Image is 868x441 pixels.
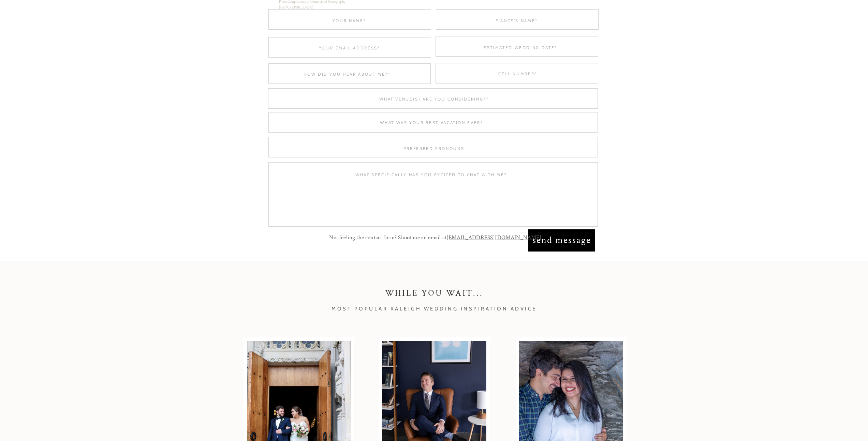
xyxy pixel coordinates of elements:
p: Not feeling the contact form? Shoot me an email at [318,233,554,243]
a: while you wait... [325,288,543,308]
a: [EMAIL_ADDRESS][DOMAIN_NAME] [446,234,542,241]
a: send message [531,233,592,248]
p: MOST POPULAR RALEIGH WEDDING INSPIRATION ADVICE [276,304,592,313]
